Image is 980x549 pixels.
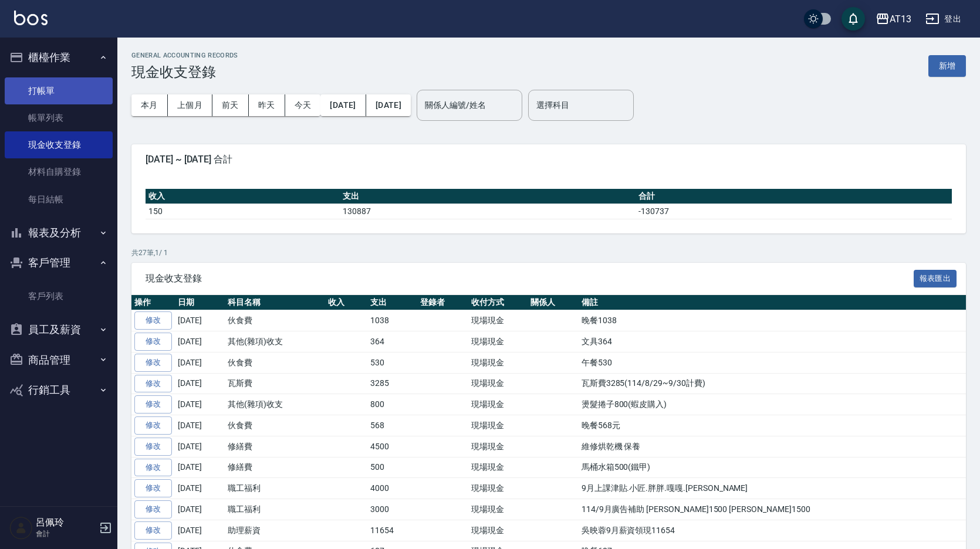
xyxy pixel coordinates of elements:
td: 修繕費 [225,436,325,457]
td: 1038 [367,310,417,331]
td: 11654 [367,520,417,541]
a: 修改 [134,416,172,435]
button: 報表及分析 [5,218,113,248]
td: [DATE] [175,352,225,373]
a: 修改 [134,354,172,372]
p: 會計 [36,528,96,539]
a: 現金收支登錄 [5,131,113,158]
a: 材料自購登錄 [5,158,113,185]
td: 4500 [367,436,417,457]
td: [DATE] [175,331,225,353]
button: 客戶管理 [5,248,113,278]
td: [DATE] [175,394,225,415]
button: 本月 [131,94,168,116]
td: 伙食費 [225,415,325,436]
td: 文具364 [579,331,966,353]
td: 助理薪資 [225,520,325,541]
img: Person [9,516,33,540]
h5: 呂佩玲 [36,517,96,528]
div: AT13 [890,12,911,26]
th: 支出 [340,189,636,204]
a: 修改 [134,311,172,330]
td: [DATE] [175,310,225,331]
th: 關係人 [528,295,579,310]
td: 瓦斯費 [225,373,325,394]
a: 修改 [134,459,172,477]
span: 現金收支登錄 [146,273,914,284]
th: 備註 [579,295,966,310]
button: 上個月 [168,94,212,116]
td: 3000 [367,499,417,520]
td: 現場現金 [468,478,528,499]
button: 櫃檯作業 [5,42,113,73]
td: 現場現金 [468,436,528,457]
td: 晚餐1038 [579,310,966,331]
th: 科目名稱 [225,295,325,310]
a: 修改 [134,500,172,518]
a: 修改 [134,438,172,456]
td: 現場現金 [468,394,528,415]
button: 報表匯出 [914,270,957,288]
button: AT13 [871,7,916,31]
button: [DATE] [366,94,411,116]
td: 現場現金 [468,415,528,436]
td: [DATE] [175,499,225,520]
a: 打帳單 [5,77,113,104]
button: 今天 [285,94,321,116]
td: 現場現金 [468,457,528,478]
td: 午餐530 [579,352,966,373]
button: 前天 [212,94,249,116]
button: 新增 [928,55,966,77]
p: 共 27 筆, 1 / 1 [131,248,966,258]
td: 晚餐568元 [579,415,966,436]
td: 現場現金 [468,373,528,394]
th: 收入 [325,295,368,310]
td: 其他(雜項)收支 [225,394,325,415]
td: 500 [367,457,417,478]
button: 員工及薪資 [5,314,113,345]
td: 吳映蓉9月薪資領現11654 [579,520,966,541]
td: 114/9月廣告補助 [PERSON_NAME]1500 [PERSON_NAME]1500 [579,499,966,520]
td: 現場現金 [468,352,528,373]
td: 燙髮捲子800(蝦皮購入) [579,394,966,415]
td: 現場現金 [468,310,528,331]
td: 800 [367,394,417,415]
th: 支出 [367,295,417,310]
td: 伙食費 [225,310,325,331]
td: 現場現金 [468,520,528,541]
td: [DATE] [175,457,225,478]
th: 合計 [636,189,952,204]
td: 其他(雜項)收支 [225,331,325,353]
td: 職工福利 [225,478,325,499]
td: 150 [146,204,340,219]
td: 伙食費 [225,352,325,373]
td: 4000 [367,478,417,499]
td: 9月上課津貼.小匠.胖胖.嘎嘎.[PERSON_NAME] [579,478,966,499]
td: 馬桶水箱500(鐵甲) [579,457,966,478]
td: [DATE] [175,415,225,436]
td: 現場現金 [468,499,528,520]
h2: GENERAL ACCOUNTING RECORDS [131,52,238,59]
button: [DATE] [320,94,366,116]
a: 修改 [134,395,172,414]
td: 3285 [367,373,417,394]
td: 530 [367,352,417,373]
a: 修改 [134,333,172,351]
a: 帳單列表 [5,104,113,131]
td: [DATE] [175,478,225,499]
td: [DATE] [175,436,225,457]
th: 日期 [175,295,225,310]
td: [DATE] [175,373,225,394]
td: 364 [367,331,417,353]
a: 修改 [134,479,172,497]
a: 報表匯出 [914,272,957,283]
a: 新增 [928,60,966,71]
td: -130737 [636,204,952,219]
td: 現場現金 [468,331,528,353]
td: 修繕費 [225,457,325,478]
a: 客戶列表 [5,283,113,310]
button: 行銷工具 [5,375,113,405]
td: 130887 [340,204,636,219]
th: 操作 [131,295,175,310]
td: [DATE] [175,520,225,541]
